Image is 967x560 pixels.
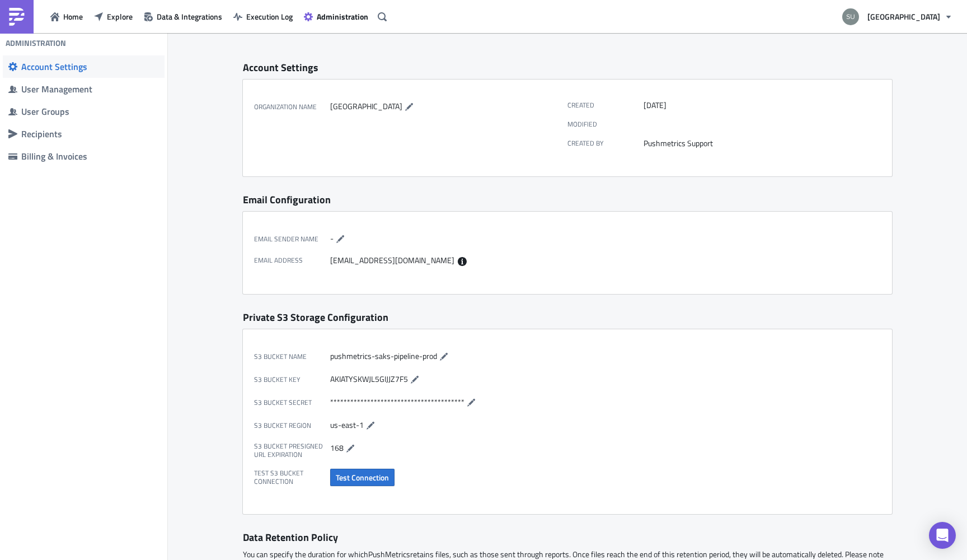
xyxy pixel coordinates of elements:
[841,7,860,26] img: Avatar
[330,372,408,384] span: AKIATYSKWJL5GIJJZ7F5
[246,11,293,22] span: Execution Log
[330,255,562,266] div: [EMAIL_ADDRESS][DOMAIN_NAME]
[21,61,159,72] div: Account Settings
[107,11,133,22] span: Explore
[254,255,330,266] label: Email Address
[8,8,26,26] img: PushMetrics
[254,350,330,363] label: S3 Bucket Name
[298,8,374,25] button: Administration
[254,373,330,386] label: S3 Bucket Key
[254,419,330,432] label: S3 Bucket Region
[243,311,892,324] div: Private S3 Storage Configuration
[567,100,644,110] label: Created
[254,396,330,409] label: S3 Bucket Secret
[254,442,330,459] label: S3 Bucket Presigned URL expiration
[21,128,159,139] div: Recipients
[330,232,334,244] span: -
[567,138,644,148] label: Created by
[330,418,364,430] span: us-east-1
[929,522,956,549] div: Open Intercom Messenger
[21,83,159,95] div: User Management
[567,120,644,128] label: Modified
[88,8,138,25] button: Explore
[45,8,88,25] button: Home
[867,11,940,22] span: [GEOGRAPHIC_DATA]
[330,349,437,361] span: pushmetrics-saks-pipeline-prod
[835,4,959,29] button: [GEOGRAPHIC_DATA]
[243,61,892,74] div: Account Settings
[330,100,402,112] span: [GEOGRAPHIC_DATA]
[21,106,159,117] div: User Groups
[21,151,159,162] div: Billing & Invoices
[644,138,875,148] div: Pushmetrics Support
[243,193,892,206] div: Email Configuration
[254,100,330,114] label: Organization Name
[317,11,368,22] span: Administration
[254,232,330,246] label: Email Sender Name
[254,469,330,486] label: Test S3 Bucket Connection
[330,441,344,453] span: 168
[336,472,389,483] span: Test Connection
[228,8,298,25] button: Execution Log
[157,11,222,22] span: Data & Integrations
[330,469,395,486] button: Test Connection
[63,11,83,22] span: Home
[243,531,892,544] div: Data Retention Policy
[644,100,666,110] time: 2025-07-29T14:32:24Z
[138,8,228,25] button: Data & Integrations
[6,38,66,48] h4: Administration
